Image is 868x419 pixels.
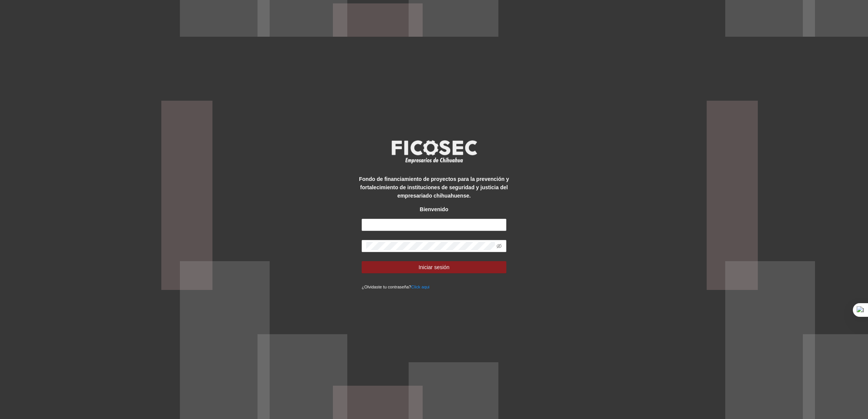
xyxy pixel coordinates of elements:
[362,261,506,273] button: Iniciar sesión
[411,285,430,289] a: Click aqui
[496,243,502,249] span: eye-invisible
[387,138,481,166] img: logo
[362,285,429,289] small: ¿Olvidaste tu contraseña?
[420,206,448,212] strong: Bienvenido
[418,263,450,271] span: Iniciar sesión
[359,176,509,199] strong: Fondo de financiamiento de proyectos para la prevención y fortalecimiento de instituciones de seg...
